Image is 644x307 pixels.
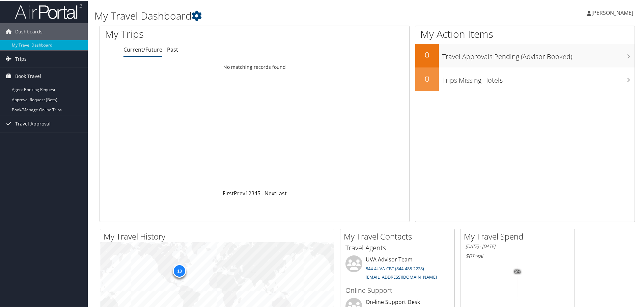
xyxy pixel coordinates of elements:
img: airportal-logo.png [15,3,82,19]
td: No matching records found [100,60,409,73]
a: Past [167,45,178,53]
span: [PERSON_NAME] [591,8,633,16]
li: UVA Advisor Team [342,255,453,282]
h2: 0 [415,72,439,84]
h3: Travel Agents [345,243,449,252]
h6: [DATE] - [DATE] [466,243,569,249]
h1: My Trips [105,26,275,40]
a: Next [264,189,276,196]
a: [EMAIL_ADDRESS][DOMAIN_NAME] [366,273,437,279]
a: 2 [248,189,251,196]
div: 13 [173,263,186,277]
a: 0Travel Approvals Pending (Advisor Booked) [415,43,635,67]
a: 5 [257,189,260,196]
a: Last [276,189,287,196]
a: 3 [251,189,254,196]
h3: Travel Approvals Pending (Advisor Booked) [442,48,635,61]
a: 1 [245,189,248,196]
span: $0 [466,252,472,259]
h2: 0 [415,49,439,60]
span: Book Travel [15,67,41,84]
span: Travel Approval [15,115,51,132]
h2: My Travel History [104,230,334,242]
a: First [223,189,234,196]
a: 0Trips Missing Hotels [415,67,635,90]
a: 4 [254,189,257,196]
span: Dashboards [15,23,43,39]
a: Current/Future [123,45,162,53]
h3: Online Support [345,285,449,295]
span: Trips [15,50,27,67]
span: … [260,189,264,196]
h2: My Travel Contacts [344,230,454,242]
tspan: 0% [515,269,520,273]
a: Prev [234,189,245,196]
h6: Total [466,252,569,259]
h3: Trips Missing Hotels [442,72,635,84]
h2: My Travel Spend [464,230,575,242]
h1: My Action Items [415,26,635,40]
a: 844-4UVA-CBT (844-488-2228) [366,265,424,271]
a: [PERSON_NAME] [587,2,640,22]
h1: My Travel Dashboard [94,8,458,22]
